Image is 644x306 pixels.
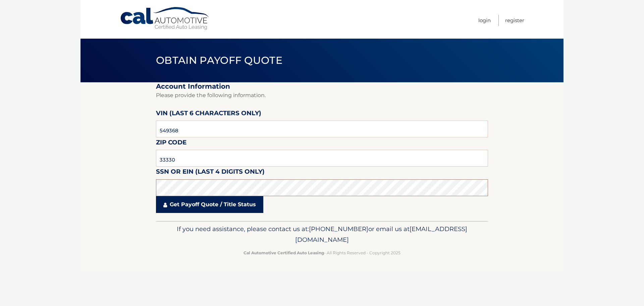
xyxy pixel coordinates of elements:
[505,15,524,26] a: Register
[156,54,282,67] span: Obtain Payoff Quote
[120,7,210,31] a: Cal Automotive
[156,108,261,121] label: VIN (last 6 characters only)
[160,224,484,245] p: If you need assistance, please contact us at: or email us at
[309,225,368,233] span: [PHONE_NUMBER]
[156,167,265,179] label: SSN or EIN (last 4 digits only)
[160,249,484,256] p: - All Rights Reserved - Copyright 2025
[478,15,491,26] a: Login
[156,137,186,150] label: Zip Code
[156,82,488,91] h2: Account Information
[244,250,324,255] strong: Cal Automotive Certified Auto Leasing
[156,196,263,213] a: Get Payoff Quote / Title Status
[156,91,488,100] p: Please provide the following information.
